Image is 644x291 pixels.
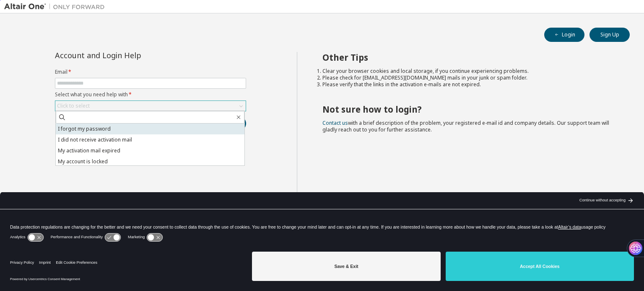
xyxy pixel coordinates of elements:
span: with a brief description of the problem, your registered e-mail id and company details. Our suppo... [322,119,609,133]
li: Please check for [EMAIL_ADDRESS][DOMAIN_NAME] mails in your junk or spam folder. [322,75,615,81]
button: Login [544,28,584,42]
div: Account and Login Help [55,52,208,59]
h2: Other Tips [322,52,615,63]
li: Clear your browser cookies and local storage, if you continue experiencing problems. [322,68,615,75]
li: I forgot my password [56,124,244,134]
button: Sign Up [589,28,630,42]
label: Email [55,69,246,75]
li: Please verify that the links in the activation e-mails are not expired. [322,81,615,88]
img: Altair One [4,3,109,11]
a: Contact us [322,119,348,126]
h2: Not sure how to login? [322,104,615,115]
div: Click to select [55,101,246,111]
label: Select what you need help with [55,91,246,98]
div: Click to select [57,103,90,109]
